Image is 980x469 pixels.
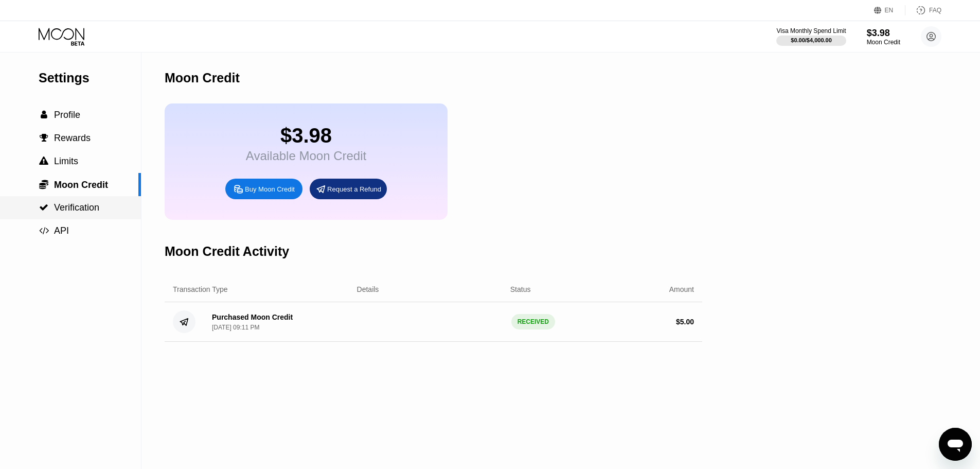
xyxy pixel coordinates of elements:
div: EN [874,5,905,15]
span:  [39,157,48,166]
div: Amount [669,285,694,293]
div: Settings [39,71,141,85]
span: Profile [54,110,80,120]
div: Moon Credit Activity [165,244,289,259]
div: Request a Refund [310,179,387,199]
span: API [54,225,69,236]
span:  [39,179,48,189]
div: $3.98 [867,28,900,39]
div:  [39,133,49,143]
div: Request a Refund [327,185,381,194]
div: EN [885,7,894,14]
iframe: Button to launch messaging window [939,428,972,461]
div: $3.98Moon Credit [867,28,900,46]
span:  [39,203,48,212]
div: Visa Monthly Spend Limit$0.00/$4,000.00 [776,27,846,46]
div: Buy Moon Credit [225,179,302,199]
div: Status [510,285,531,293]
div: RECEIVED [511,314,555,329]
span: Moon Credit [54,180,108,190]
span: Verification [54,202,99,213]
div: Buy Moon Credit [245,185,295,194]
div: $3.98 [246,124,366,147]
div: Purchased Moon Credit [212,313,293,321]
div: Transaction Type [173,285,228,293]
span: Rewards [54,133,91,143]
div: Visa Monthly Spend Limit [776,27,846,34]
div: $0.00 / $4,000.00 [791,37,832,43]
div: Moon Credit [867,39,900,46]
div:  [39,179,49,189]
div:  [39,203,49,212]
div: $ 5.00 [676,318,694,326]
div: Available Moon Credit [246,149,366,163]
div:  [39,110,49,119]
span:  [39,226,49,235]
div: Details [357,285,379,293]
div: [DATE] 09:11 PM [212,324,259,331]
span:  [40,133,48,143]
div: FAQ [905,5,941,15]
span:  [41,110,47,119]
div: FAQ [929,7,941,14]
div:  [39,226,49,235]
span: Limits [54,156,78,166]
div:  [39,157,49,166]
div: Moon Credit [165,71,240,85]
